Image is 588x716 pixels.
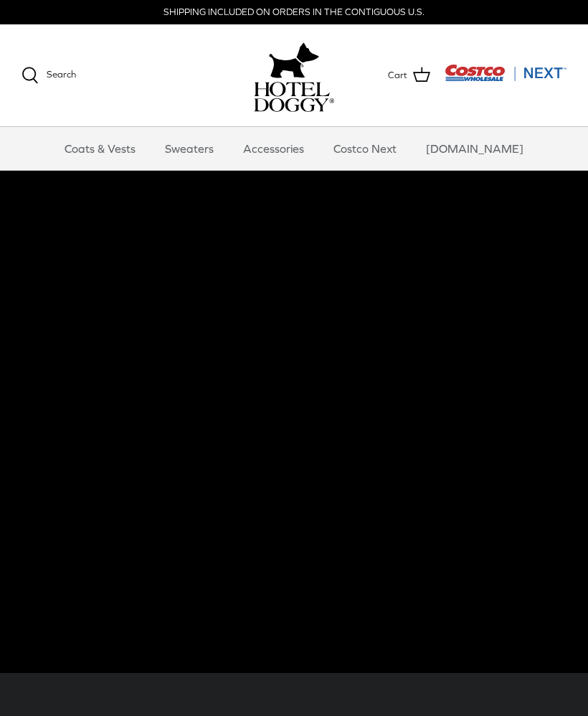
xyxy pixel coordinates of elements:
[47,69,76,80] span: Search
[445,73,566,84] a: Visit Costco Next
[230,127,317,170] a: Accessories
[445,64,566,82] img: Costco Next
[254,82,334,112] img: hoteldoggycom
[321,127,409,170] a: Costco Next
[269,39,319,82] img: hoteldoggy.com
[388,66,430,85] a: Cart
[413,127,536,170] a: [DOMAIN_NAME]
[152,127,227,170] a: Sweaters
[388,68,407,83] span: Cart
[52,127,148,170] a: Coats & Vests
[22,67,76,84] a: Search
[254,39,334,112] a: hoteldoggy.com hoteldoggycom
